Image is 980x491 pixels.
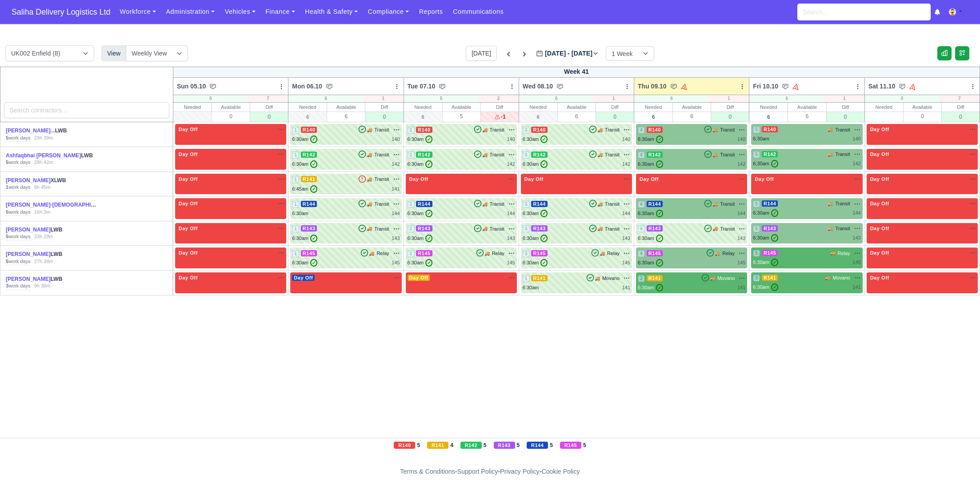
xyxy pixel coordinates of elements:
[292,127,299,134] span: 1
[416,250,432,256] span: R145
[443,103,480,112] div: Available
[482,127,488,133] span: 🚚
[292,201,299,208] span: 1
[753,259,778,266] div: 6:30am
[605,225,620,233] span: Transit
[824,95,864,102] div: 1
[753,225,760,232] span: 5
[404,95,479,102] div: 5
[622,235,630,242] div: 143
[541,468,580,475] a: Cookie Policy
[540,160,548,168] span: ✓
[177,225,200,232] span: Day Off
[597,152,603,158] span: 🚚
[737,136,745,143] div: 140
[709,95,749,102] div: 1
[828,200,833,207] span: 🚚
[531,225,548,232] span: R143
[490,126,504,134] span: Transit
[374,176,389,183] span: Transit
[6,128,55,134] a: [PERSON_NAME]...
[500,468,540,475] a: Privacy Policy
[519,103,557,112] div: Needed
[408,127,415,134] span: 2
[638,250,645,257] span: 4
[363,95,403,102] div: 1
[865,95,940,102] div: 0
[34,159,53,166] div: 28h 42m
[712,225,718,232] span: 🚚
[753,209,778,217] div: 6:30am
[828,126,833,133] span: 🚚
[622,160,630,168] div: 142
[720,126,735,134] span: Transit
[310,136,317,143] span: ✓
[634,95,709,102] div: 6
[771,160,778,168] span: ✓
[416,152,432,158] span: R142
[638,127,645,134] span: 4
[408,210,433,217] div: 6:30am
[490,200,504,208] span: Transit
[942,112,980,122] div: 0
[638,136,663,143] div: 6:30am
[177,126,200,132] span: Day Off
[531,127,548,133] span: R140
[596,103,634,112] div: Diff
[820,388,980,491] iframe: Chat Widget
[6,209,8,215] strong: 5
[762,126,778,132] span: R140
[852,160,860,168] div: 142
[177,82,206,91] span: Sun 05.10
[712,201,718,208] span: 🚚
[753,82,778,91] span: Fri 10.10
[771,209,778,217] span: ✓
[374,126,389,134] span: Transit
[507,136,515,143] div: 140
[600,250,605,257] span: 🚚
[212,112,250,121] div: 0
[622,136,630,143] div: 140
[737,160,745,168] div: 142
[404,103,442,112] div: Needed
[260,3,300,20] a: Finance
[457,468,498,475] a: Support Policy
[6,201,98,209] div: LWB
[540,210,548,217] span: ✓
[416,225,432,232] span: R143
[605,126,620,134] span: Transit
[173,103,212,112] div: Needed
[762,200,778,207] span: R144
[940,95,980,102] div: 7
[597,127,603,133] span: 🚚
[292,160,317,168] div: 6:30am
[673,112,711,121] div: 6
[6,227,51,233] a: [PERSON_NAME]
[596,112,634,122] div: 0
[722,250,735,257] span: Relay
[425,210,432,217] span: ✓
[173,67,980,78] div: Week 41
[448,3,509,20] a: Communications
[6,202,118,208] a: [PERSON_NAME]-[DEMOGRAPHIC_DATA]...
[400,468,455,475] a: Terms & Conditions
[115,3,161,20] a: Workforce
[594,95,634,102] div: 1
[6,177,51,184] a: [PERSON_NAME]
[443,112,480,121] div: 5
[6,127,98,135] div: LWB
[835,225,850,232] span: Transit
[536,48,599,59] label: [DATE] - [DATE]
[6,152,81,159] a: Ashfaqbhai [PERSON_NAME]
[717,275,735,282] span: Movano
[753,160,778,168] div: 6:30am
[737,210,745,217] div: 144
[852,209,860,217] div: 144
[392,185,400,193] div: 141
[212,103,250,112] div: Available
[292,185,317,193] div: 6:45am
[288,95,363,102] div: 6
[408,82,436,91] span: Tue 07.10
[647,127,663,133] span: R140
[6,233,31,240] div: work days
